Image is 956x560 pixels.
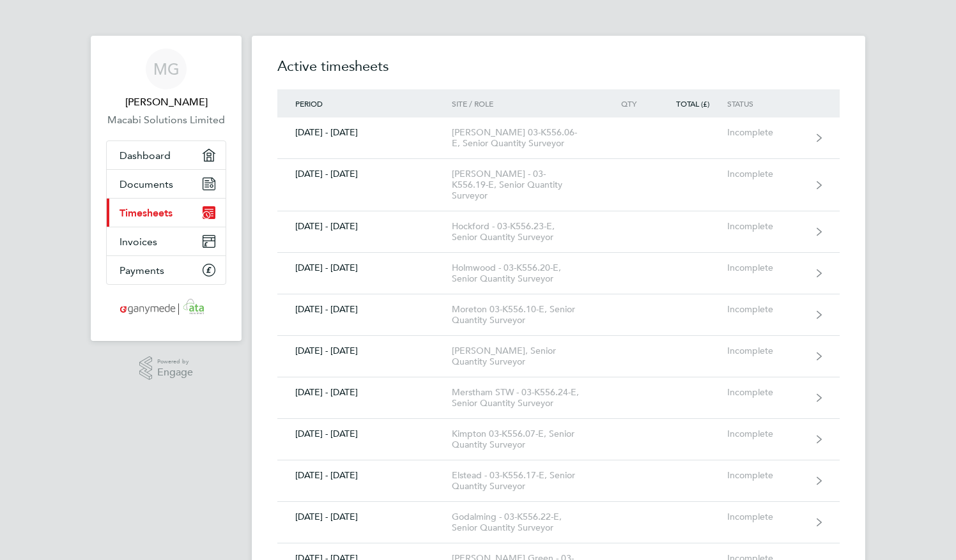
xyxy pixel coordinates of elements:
div: Total (£) [654,99,727,108]
a: Invoices [107,227,226,255]
div: Site / Role [452,99,598,108]
span: Period [295,98,323,109]
div: Incomplete [727,127,806,138]
div: [DATE] - [DATE] [277,387,452,398]
div: Moreton 03-K556.10-E, Senior Quantity Surveyor [452,304,598,326]
a: Macabi Solutions Limited [106,112,226,128]
a: Payments [107,256,226,284]
div: Incomplete [727,304,806,315]
span: Dashboard [119,149,171,162]
div: [DATE] - [DATE] [277,262,452,273]
div: [DATE] - [DATE] [277,169,452,179]
div: [DATE] - [DATE] [277,345,452,356]
a: [DATE] - [DATE]Godalming - 03-K556.22-E, Senior Quantity SurveyorIncomplete [277,502,840,543]
div: [DATE] - [DATE] [277,428,452,439]
a: [DATE] - [DATE]Kimpton 03-K556.07-E, Senior Quantity SurveyorIncomplete [277,419,840,460]
div: Status [727,99,806,108]
span: MG [153,61,180,77]
div: Incomplete [727,262,806,273]
div: Godalming - 03-K556.22-E, Senior Quantity Surveyor [452,511,598,533]
div: [DATE] - [DATE] [277,304,452,315]
div: Incomplete [727,387,806,398]
div: Incomplete [727,428,806,439]
div: [PERSON_NAME] - 03-K556.19-E, Senior Quantity Surveyor [452,169,598,201]
a: [DATE] - [DATE]Merstham STW - 03-K556.24-E, Senior Quantity SurveyorIncomplete [277,377,840,419]
a: [DATE] - [DATE]Elstead - 03-K556.17-E, Senior Quantity SurveyorIncomplete [277,460,840,502]
div: Hockford - 03-K556.23-E, Senior Quantity Surveyor [452,221,598,243]
span: Powered by [157,356,193,367]
div: Elstead - 03-K556.17-E, Senior Quantity Surveyor [452,470,598,492]
a: [DATE] - [DATE][PERSON_NAME] - 03-K556.19-E, Senior Quantity SurveyorIncomplete [277,159,840,211]
img: ganymedesolutions-logo-retina.png [116,298,217,318]
a: Powered byEngage [139,356,194,381]
div: Incomplete [727,169,806,179]
span: Payments [119,264,164,276]
span: Macvern Gunda [106,95,226,110]
div: Incomplete [727,221,806,232]
div: [DATE] - [DATE] [277,470,452,481]
div: Incomplete [727,470,806,481]
div: [PERSON_NAME] 03-K556.06-E, Senior Quantity Surveyor [452,127,598,149]
a: Timesheets [107,199,226,227]
a: Documents [107,170,226,198]
a: [DATE] - [DATE]Moreton 03-K556.10-E, Senior Quantity SurveyorIncomplete [277,294,840,336]
div: Kimpton 03-K556.07-E, Senior Quantity Surveyor [452,428,598,450]
a: MG[PERSON_NAME] [106,49,226,110]
a: Go to home page [106,298,226,318]
span: Invoices [119,236,157,248]
div: [PERSON_NAME], Senior Quantity Surveyor [452,345,598,367]
div: [DATE] - [DATE] [277,511,452,522]
div: Holmwood - 03-K556.20-E, Senior Quantity Surveyor [452,262,598,284]
div: [DATE] - [DATE] [277,221,452,232]
a: [DATE] - [DATE]Hockford - 03-K556.23-E, Senior Quantity SurveyorIncomplete [277,211,840,253]
div: [DATE] - [DATE] [277,127,452,138]
a: [DATE] - [DATE][PERSON_NAME] 03-K556.06-E, Senior Quantity SurveyorIncomplete [277,117,840,159]
a: [DATE] - [DATE]Holmwood - 03-K556.20-E, Senior Quantity SurveyorIncomplete [277,253,840,294]
span: Timesheets [119,207,173,219]
div: Merstham STW - 03-K556.24-E, Senior Quantity Surveyor [452,387,598,409]
a: Dashboard [107,141,226,169]
div: Incomplete [727,511,806,522]
nav: Main navigation [91,36,242,341]
span: Documents [119,178,173,190]
a: [DATE] - [DATE][PERSON_NAME], Senior Quantity SurveyorIncomplete [277,336,840,377]
div: Incomplete [727,345,806,356]
span: Engage [157,367,193,378]
h2: Active timesheets [277,56,840,89]
div: Qty [598,99,654,108]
